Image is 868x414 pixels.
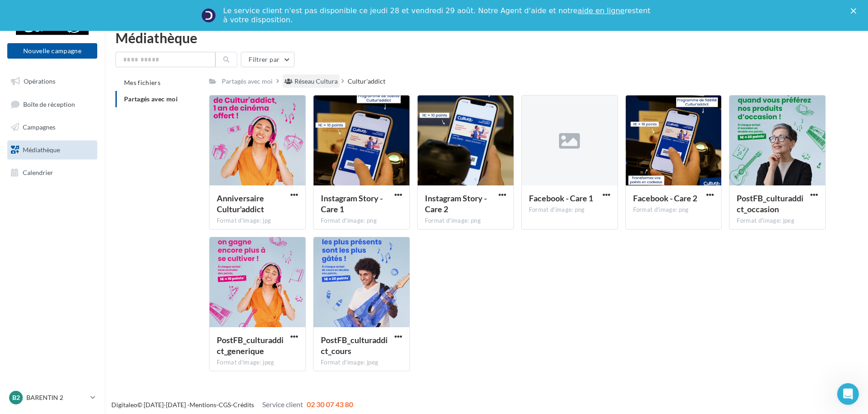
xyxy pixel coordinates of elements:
div: Format d'image: jpg [217,217,298,225]
div: Réseau Cultura [294,77,338,86]
a: CGS [219,401,231,409]
span: Mes fichiers [124,79,160,86]
span: Calendrier [23,168,53,176]
span: Anniversaire Cultur'addict [217,193,264,214]
a: Opérations [5,72,99,91]
span: B2 [12,393,20,402]
div: Partagés avec moi [222,77,273,86]
div: Format d'image: jpeg [217,359,298,367]
img: Profile image for Service-Client [201,8,216,23]
div: Médiathèque [115,31,857,45]
div: Format d'image: png [425,217,506,225]
span: Facebook - Care 2 [633,193,697,203]
iframe: Intercom live chat [837,383,859,405]
a: Campagnes [5,118,99,137]
span: Boîte de réception [23,100,75,108]
p: BARENTIN 2 [26,393,87,402]
div: Format d'image: jpeg [321,359,402,367]
span: Instagram Story - Care 2 [425,193,487,214]
a: B2 BARENTIN 2 [7,389,97,406]
div: Format d'image: png [529,206,610,214]
a: Boîte de réception [5,95,99,114]
a: Digitaleo [111,401,137,409]
div: Le service client n'est pas disponible ce jeudi 28 et vendredi 29 août. Notre Agent d'aide et not... [223,6,652,25]
span: PostFB_culturaddict_occasion [737,193,803,214]
span: Campagnes [23,123,55,131]
button: Filtrer par [241,52,294,67]
a: Calendrier [5,163,99,182]
div: Fermer [851,8,860,14]
button: Nouvelle campagne [7,43,97,59]
a: Médiathèque [5,140,99,160]
div: Format d'image: png [321,217,402,225]
span: Service client [262,400,303,409]
span: Médiathèque [23,146,60,154]
span: © [DATE]-[DATE] - - - [111,401,353,409]
span: Instagram Story - Care 1 [321,193,383,214]
a: aide en ligne [578,6,624,15]
a: Crédits [233,401,254,409]
span: Partagés avec moi [124,95,178,103]
span: 02 30 07 43 80 [307,400,353,409]
a: Mentions [190,401,216,409]
span: PostFB_culturaddict_generique [217,335,284,356]
span: Facebook - Care 1 [529,193,593,203]
div: Format d'image: png [633,206,714,214]
span: PostFB_culturaddict_cours [321,335,388,356]
div: Cultur'addict [348,77,385,86]
span: Opérations [24,77,55,85]
div: Format d'image: jpeg [737,217,818,225]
